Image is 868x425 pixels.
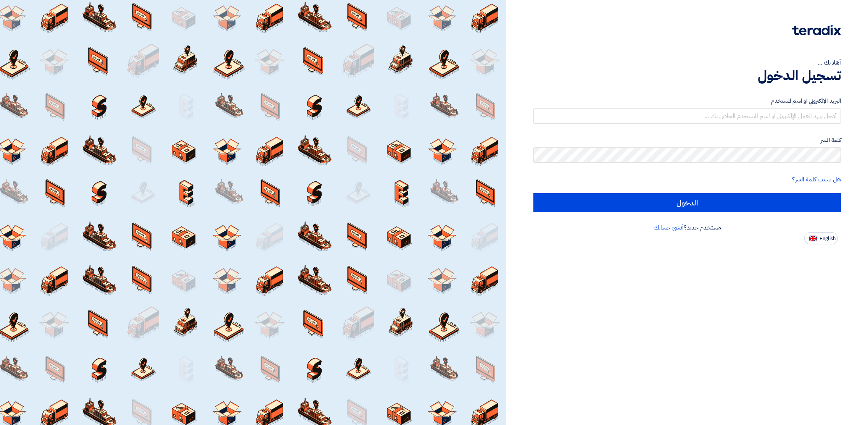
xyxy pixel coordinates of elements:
[792,175,841,184] a: هل نسيت كلمة السر؟
[792,25,841,36] img: Teradix logo
[533,136,841,145] label: كلمة السر
[533,67,841,84] h1: تسجيل الدخول
[533,223,841,232] div: مستخدم جديد؟
[533,97,841,105] label: البريد الإلكتروني او اسم المستخدم
[533,58,841,67] div: أهلا بك ...
[804,232,838,244] button: English
[533,108,841,124] input: أدخل بريد العمل الإلكتروني او اسم المستخدم الخاص بك ...
[820,236,836,241] span: English
[533,193,841,212] input: الدخول
[654,223,684,232] a: أنشئ حسابك
[809,236,817,241] img: en-US.png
